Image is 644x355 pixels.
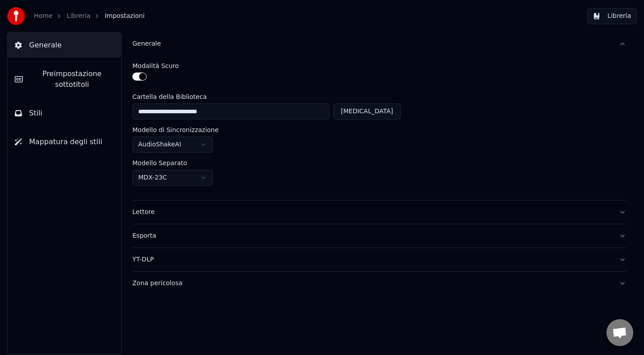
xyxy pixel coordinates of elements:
a: Home [34,12,52,21]
button: [MEDICAL_DATA] [333,103,401,120]
button: Mappatura degli stili [8,129,121,154]
button: Zona pericolosa [132,272,626,295]
label: Cartella della Biblioteca [132,94,401,100]
button: Generale [132,32,626,56]
label: Modalità Scuro [132,63,179,69]
label: Modello di Sincronizzazione [132,127,219,133]
button: Esporta [132,224,626,248]
img: youka [7,7,25,25]
span: Mappatura degli stili [29,137,102,147]
div: Esporta [132,231,612,240]
button: Lettore [132,201,626,224]
label: Modello Separato [132,160,187,166]
span: Generale [29,40,62,51]
div: Zona pericolosa [132,279,612,288]
span: Preimpostazione sottotitoli [30,68,114,90]
button: Generale [8,33,121,58]
div: YT-DLP [132,255,612,264]
a: Libreria [67,12,90,21]
button: Preimpostazione sottotitoli [8,61,121,97]
div: Lettore [132,208,612,217]
div: Generale [132,56,626,200]
nav: breadcrumb [34,12,144,21]
button: YT-DLP [132,248,626,271]
button: Libreria [587,8,637,24]
button: Stili [8,101,121,126]
div: Generale [132,39,612,48]
div: Aprire la chat [606,319,633,346]
span: Impostazioni [105,12,144,21]
span: Stili [29,108,42,119]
